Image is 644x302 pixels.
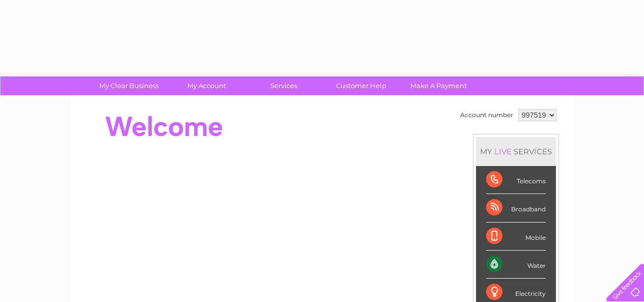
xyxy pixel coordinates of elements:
a: Customer Help [319,76,403,95]
div: MY SERVICES [476,137,556,166]
div: Mobile [486,223,546,251]
div: LIVE [492,147,514,156]
td: Account number [458,106,516,124]
a: Services [242,76,326,95]
div: Broadband [486,194,546,222]
div: Water [486,251,546,279]
a: Make A Payment [397,76,481,95]
a: My Account [164,76,248,95]
a: My Clear Business [87,76,171,95]
div: Telecoms [486,166,546,194]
